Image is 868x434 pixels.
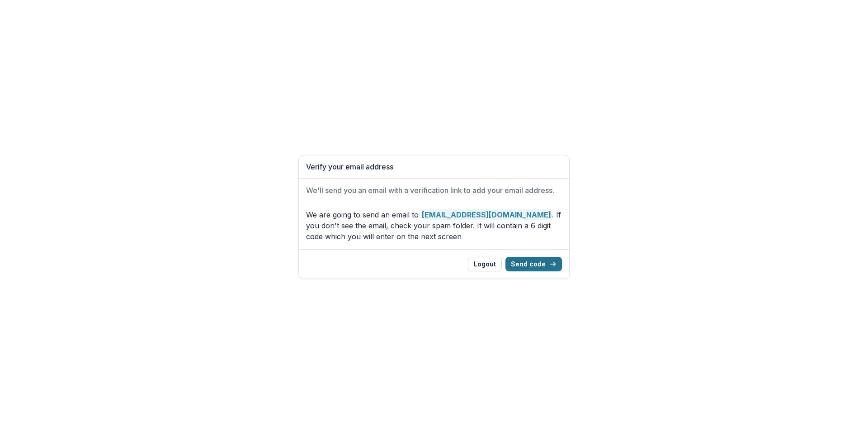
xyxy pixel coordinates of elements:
[505,257,562,271] button: Send code
[306,163,562,171] h1: Verify your email address
[306,186,562,195] h2: We'll send you an email with a verification link to add your email address.
[468,257,502,271] button: Logout
[306,209,562,242] p: We are going to send an email to . If you don't see the email, check your spam folder. It will co...
[421,209,552,220] strong: [EMAIL_ADDRESS][DOMAIN_NAME]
